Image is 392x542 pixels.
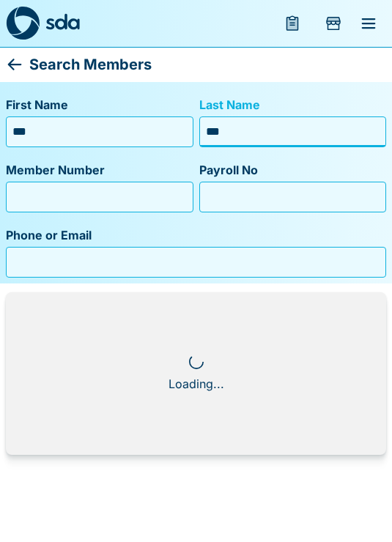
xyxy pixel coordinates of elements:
label: Payroll No [199,162,387,179]
button: Add Store Visit [316,6,351,41]
label: Member Number [6,162,193,179]
p: Search Members [29,53,152,76]
img: sda-logo-dark.svg [6,7,40,40]
button: menu [275,6,310,41]
img: sda-logotype.svg [45,13,80,30]
button: menu [351,6,386,41]
label: Phone or Email [6,227,386,244]
label: First Name [6,97,193,114]
label: Last Name [199,97,387,114]
div: Loading... [169,375,224,393]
